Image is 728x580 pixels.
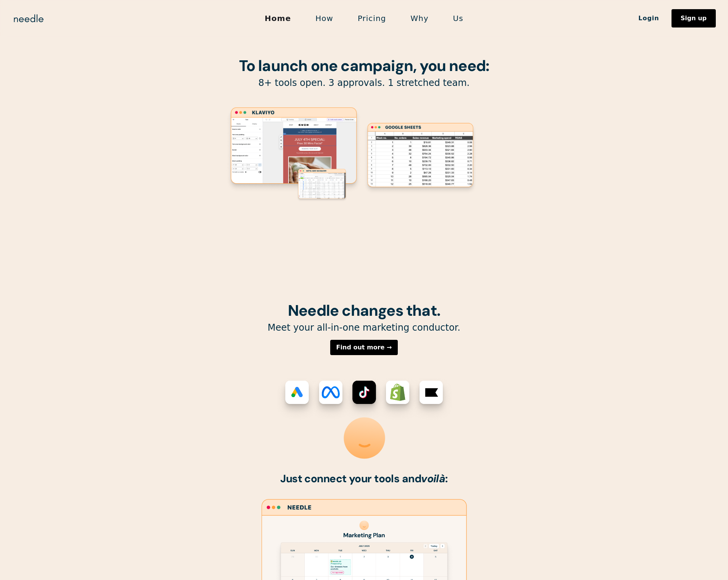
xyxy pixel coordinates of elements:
[398,10,441,26] a: Why
[239,56,489,76] strong: To launch one campaign, you need:
[441,10,476,26] a: Us
[252,10,303,26] a: Home
[626,12,672,25] a: Login
[330,340,398,355] a: Find out more →
[681,15,707,21] div: Sign up
[169,322,559,334] p: Meet your all-in-one marketing conductor.
[672,9,716,27] a: Sign up
[288,301,440,320] strong: Needle changes that.
[280,472,448,486] strong: Just connect your tools and :
[421,472,445,486] em: voilà
[303,10,345,26] a: How
[336,344,392,351] div: Find out more →
[169,77,559,89] p: 8+ tools open. 3 approvals. 1 stretched team.
[345,10,398,26] a: Pricing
